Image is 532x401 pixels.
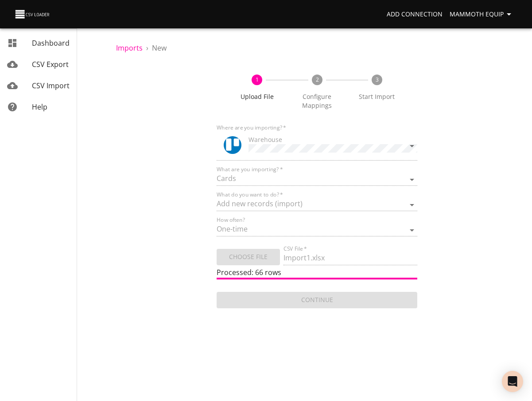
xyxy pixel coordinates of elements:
[283,246,307,252] label: CSV File
[249,135,282,144] span: Warehouse
[217,217,245,223] label: How often?
[502,371,523,392] div: Open Intercom Messenger
[231,92,283,101] span: Upload File
[383,6,446,23] a: Add Connection
[450,9,514,20] span: Mammoth Equip
[32,81,70,90] span: CSV Import
[315,76,318,83] text: 2
[256,76,259,83] text: 1
[32,102,47,112] span: Help
[224,136,241,154] img: Trello
[217,167,283,172] label: What are you importing?
[446,6,518,23] button: Mammoth Equip
[152,43,167,53] span: New
[387,9,443,20] span: Add Connection
[291,92,343,110] span: Configure Mappings
[217,192,283,197] label: What do you want to do?
[350,92,403,101] span: Start Import
[217,267,281,277] span: Processed: 66 rows
[14,8,51,20] img: CSV Loader
[217,125,286,130] label: Where are you importing?
[146,43,148,53] li: ›
[224,136,241,154] div: Tool
[32,59,69,69] span: CSV Export
[375,76,378,83] text: 3
[32,38,70,48] span: Dashboard
[116,43,143,53] a: Imports
[217,131,418,161] div: ToolWarehouse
